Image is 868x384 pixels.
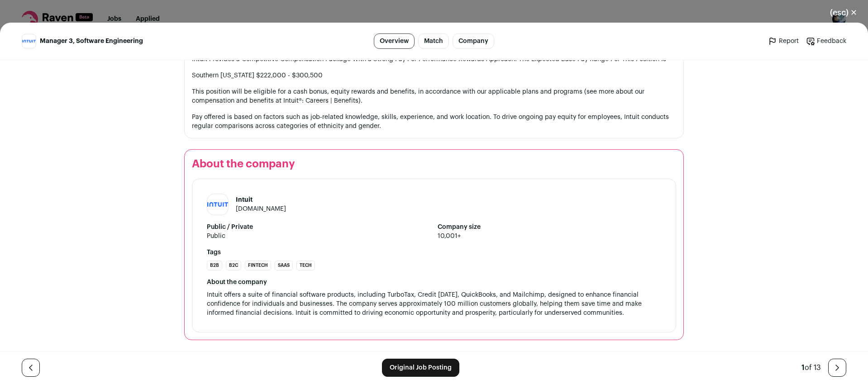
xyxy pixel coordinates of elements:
li: B2B [207,261,222,270]
span: 1 [801,364,805,371]
a: Original Job Posting [382,359,459,377]
button: Close modal [819,3,868,23]
p: Southern [US_STATE] $222,000 - $300,500 [192,71,676,80]
span: Intuit offers a suite of financial software products, including TurboTax, Credit [DATE], QuickBoo... [207,292,644,316]
li: SaaS [275,261,293,270]
strong: Public / Private [207,223,430,232]
p: Pay offered is based on factors such as job-related knowledge, skills, experience, and work locat... [192,113,676,131]
span: Manager 3, Software Engineering [40,37,143,46]
h1: Intuit [236,195,286,204]
h2: About the company [192,157,676,171]
strong: Tags [207,248,661,257]
span: 10,001+ [438,232,661,241]
a: Feedback [806,37,846,46]
p: This position will be eligible for a cash bonus, equity rewards and benefits, in accordance with ... [192,87,676,105]
img: 063e6e21db467e0fea59c004443fc3bf10cf4ada0dac12847339c93fdb63647b.png [207,202,228,207]
li: B2C [226,261,241,270]
a: Overview [374,33,415,49]
strong: Company size [438,223,661,232]
span: Public [207,232,430,241]
a: Company [453,33,494,49]
a: [DOMAIN_NAME] [236,206,286,212]
div: of 13 [801,362,821,373]
img: 063e6e21db467e0fea59c004443fc3bf10cf4ada0dac12847339c93fdb63647b.png [22,40,36,43]
li: Tech [296,261,315,270]
a: Match [418,33,449,49]
a: Report [768,37,799,46]
li: Fintech [245,261,271,270]
div: About the company [207,278,661,287]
